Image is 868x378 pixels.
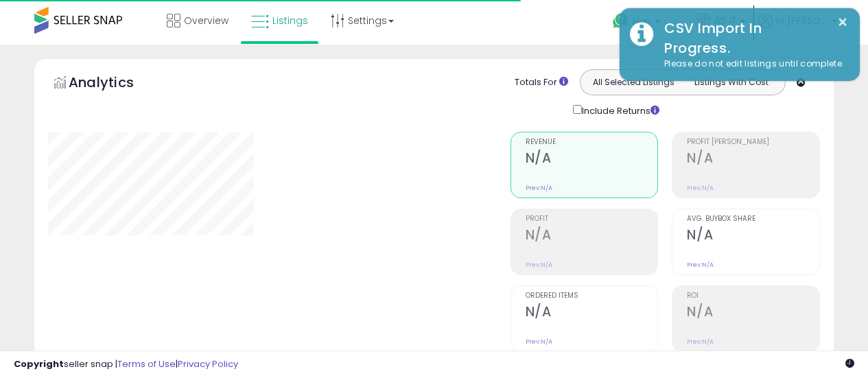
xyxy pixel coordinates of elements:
[515,76,568,89] div: Totals For
[526,261,552,269] small: Prev: N/A
[687,292,819,300] span: ROI
[687,338,714,346] small: Prev: N/A
[687,184,714,192] small: Prev: N/A
[526,139,658,146] span: Revenue
[682,73,781,91] button: Listings With Cost
[14,358,238,371] div: seller snap | |
[526,292,658,300] span: Ordered Items
[526,150,658,169] h2: N/A
[526,215,658,223] span: Profit
[526,227,658,246] h2: N/A
[563,102,676,118] div: Include Returns
[687,227,819,246] h2: N/A
[117,357,176,370] a: Terms of Use
[584,73,683,91] button: All Selected Listings
[837,14,848,31] button: ×
[687,215,819,223] span: Avg. Buybox Share
[654,19,849,58] div: CSV Import In Progress.
[687,304,819,322] h2: N/A
[654,58,849,71] div: Please do not edit listings until complete.
[526,304,658,322] h2: N/A
[526,184,552,192] small: Prev: N/A
[14,357,64,370] strong: Copyright
[602,2,684,45] a: Help
[184,14,228,27] span: Overview
[526,338,552,346] small: Prev: N/A
[272,14,308,27] span: Listings
[687,139,819,146] span: Profit [PERSON_NAME]
[178,357,238,370] a: Privacy Policy
[612,12,629,29] i: Get Help
[69,73,161,95] h5: Analytics
[687,261,714,269] small: Prev: N/A
[687,150,819,169] h2: N/A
